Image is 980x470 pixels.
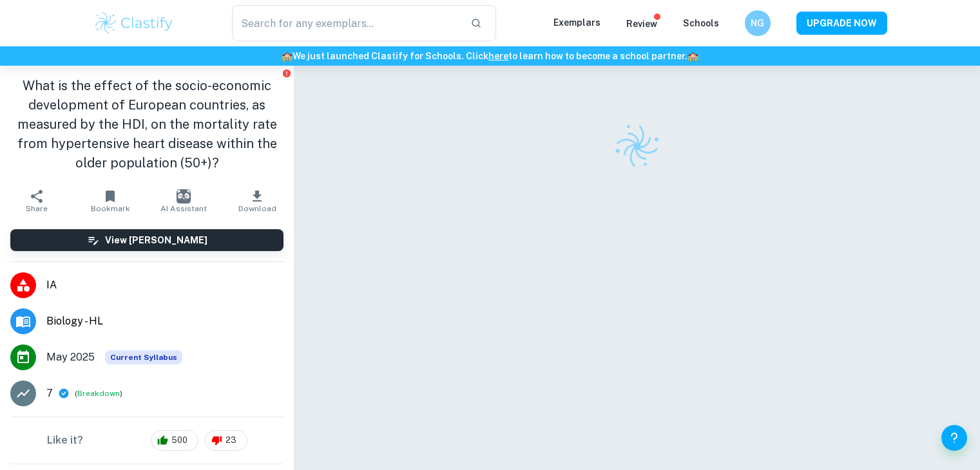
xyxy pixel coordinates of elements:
p: Review [626,17,657,31]
h6: Like it? [47,433,83,448]
img: AI Assistant [177,189,191,203]
span: 23 [218,434,244,447]
div: This exemplar is based on the current syllabus. Feel free to refer to it for inspiration/ideas wh... [105,350,182,364]
button: AI Assistant [147,183,220,219]
span: IA [46,277,283,293]
button: Bookmark [73,183,147,219]
span: Biology - HL [46,314,283,329]
h6: NG [750,16,765,30]
img: Clastify logo [93,10,175,36]
p: 7 [46,386,53,401]
span: 🏫 [687,51,698,61]
img: Clastify logo [607,117,666,176]
h6: We just launched Clastify for Schools. Click to learn how to become a school partner. [3,49,977,63]
span: ( ) [75,388,122,400]
button: UPGRADE NOW [796,12,887,35]
span: Current Syllabus [105,350,182,364]
a: Schools [683,18,719,28]
p: Exemplars [553,15,600,30]
button: Download [220,183,294,219]
span: May 2025 [46,350,95,365]
button: Help and Feedback [941,425,967,451]
button: NG [745,10,771,36]
span: 🏫 [282,51,293,61]
div: 500 [151,430,198,451]
span: AI Assistant [160,204,207,213]
input: Search for any exemplars... [232,5,461,41]
h6: View [PERSON_NAME] [105,233,207,247]
span: Bookmark [91,204,130,213]
span: Share [26,204,48,213]
button: View [PERSON_NAME] [10,229,283,251]
span: Download [238,204,276,213]
button: Report issue [282,68,291,78]
a: here [488,51,508,61]
span: 500 [164,434,195,447]
h1: What is the effect of the socio-economic development of European countries, as measured by the HD... [10,76,283,173]
button: Breakdown [77,388,120,399]
div: 23 [205,430,247,451]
